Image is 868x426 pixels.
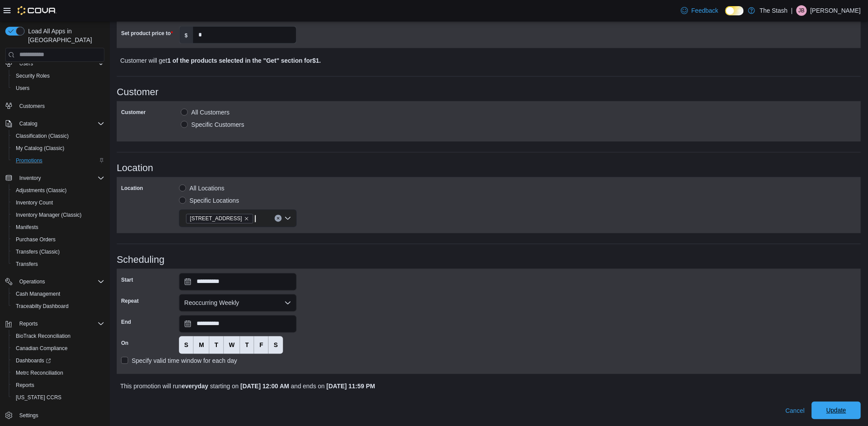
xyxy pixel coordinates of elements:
span: Catalog [19,120,37,127]
span: Users [16,85,29,92]
span: Metrc Reconciliation [12,368,104,378]
button: Users [9,82,108,94]
span: S [274,341,278,350]
div: Jeremy Briscoe [796,5,807,16]
span: Cash Management [12,289,104,299]
h3: Location [117,163,861,174]
span: Operations [19,278,45,285]
span: [US_STATE] CCRS [16,394,61,401]
label: Set product price to [121,30,173,37]
span: Users [16,58,104,69]
h3: Customer [117,87,861,98]
a: Traceabilty Dashboard [12,301,72,311]
button: Security Roles [9,70,108,82]
span: Inventory Count [12,197,104,208]
button: Catalog [16,118,41,129]
b: [DATE] 11:59 PM [326,383,375,390]
span: Transfers (Classic) [12,247,104,257]
span: Customers [16,100,104,111]
button: BioTrack Reconciliation [9,330,108,342]
span: M [199,341,204,350]
button: W [224,337,240,354]
span: F [259,341,263,350]
span: Inventory Manager (Classic) [12,210,104,220]
button: Update [812,402,861,419]
label: On [121,340,129,347]
span: Users [19,60,33,67]
a: Classification (Classic) [12,131,72,141]
span: Inventory Count [16,199,53,206]
span: Cancel [786,407,805,415]
button: Metrc Reconciliation [9,367,108,379]
span: Promotions [16,157,43,164]
button: Reports [16,319,41,329]
button: Traceabilty Dashboard [9,300,108,312]
button: [US_STATE] CCRS [9,391,108,404]
button: Remove 510 HWY 528 from selection in this group [244,216,249,222]
button: Inventory [16,173,44,183]
span: Adjustments (Classic) [12,185,104,196]
a: Manifests [12,222,42,233]
a: Transfers (Classic) [12,247,63,257]
label: Repeat [121,298,139,305]
span: Users [12,83,104,93]
button: Transfers [9,258,108,270]
span: Reports [12,380,104,390]
a: Inventory Count [12,197,57,208]
button: T [209,337,224,354]
button: Users [16,58,36,69]
button: Inventory Count [9,197,108,209]
button: Catalog [2,118,108,130]
h3: Scheduling [117,255,861,265]
span: Settings [19,412,38,419]
button: Transfers (Classic) [9,246,108,258]
button: Inventory [2,172,108,184]
label: End [121,319,131,326]
span: Operations [16,276,104,287]
label: Location [121,185,143,192]
span: Washington CCRS [12,392,104,403]
span: JB [799,5,805,16]
a: Settings [16,410,42,421]
button: S [179,337,194,354]
a: Customers [16,101,48,111]
label: Specify valid time window for each day [121,356,237,366]
a: Purchase Orders [12,234,59,245]
button: Canadian Compliance [9,342,108,354]
span: My Catalog (Classic) [16,145,65,152]
button: Operations [16,276,49,287]
button: Users [2,57,108,70]
span: Manifests [12,222,104,233]
span: Adjustments (Classic) [16,187,67,194]
span: Load All Apps in [GEOGRAPHIC_DATA] [25,27,104,44]
span: Classification (Classic) [16,132,69,140]
b: 1 of the products selected in the "Get" section for $1 . [167,57,321,64]
span: Dashboards [12,355,104,366]
span: S [184,341,188,350]
span: Cash Management [16,290,60,297]
span: Feedback [692,6,718,15]
button: My Catalog (Classic) [9,142,108,154]
span: Canadian Compliance [16,345,68,352]
button: Operations [2,276,108,288]
p: | [791,5,793,16]
a: Metrc Reconciliation [12,368,67,378]
a: Cash Management [12,289,64,299]
span: T [215,341,219,350]
input: Press the down key to open a popover containing a calendar. [179,273,297,291]
span: Inventory [16,173,104,183]
span: Catalog [16,118,104,129]
a: [US_STATE] CCRS [12,392,65,403]
button: Clear input [275,215,282,222]
span: Purchase Orders [12,234,104,245]
button: Adjustments (Classic) [9,184,108,197]
a: Adjustments (Classic) [12,185,70,196]
span: Canadian Compliance [12,343,104,354]
label: All Customers [181,107,230,118]
span: Update [826,406,846,415]
button: Reoccurring Weekly [179,294,297,312]
span: T [245,341,249,350]
span: Transfers [12,259,104,269]
span: Classification (Classic) [12,131,104,141]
